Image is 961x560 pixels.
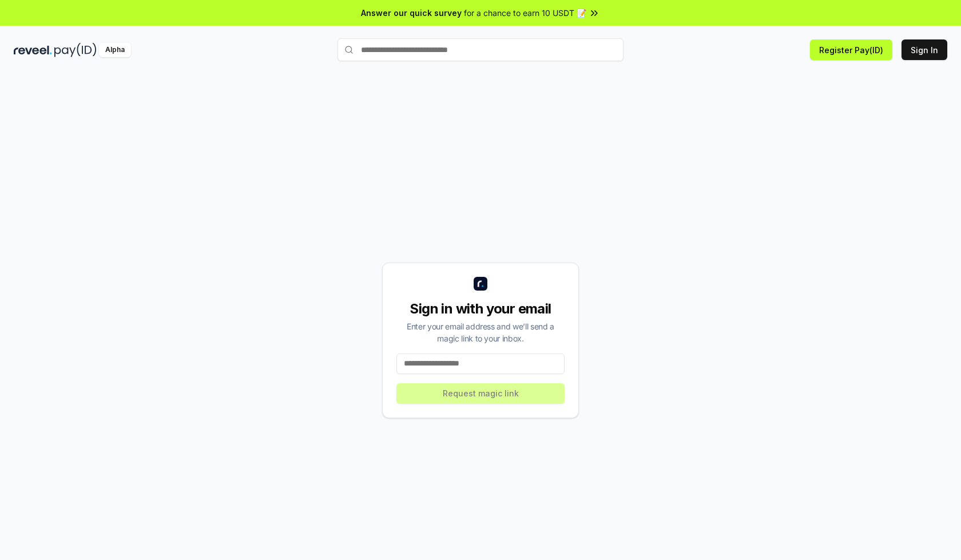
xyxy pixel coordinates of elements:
div: Enter your email address and we’ll send a magic link to your inbox. [396,320,565,344]
img: logo_small [474,277,487,291]
span: Answer our quick survey [361,7,462,19]
button: Register Pay(ID) [810,39,892,60]
img: reveel_dark [14,43,52,57]
img: pay_id [54,43,97,57]
button: Sign In [902,39,947,60]
span: for a chance to earn 10 USDT 📝 [464,7,586,19]
div: Alpha [99,43,131,57]
div: Sign in with your email [396,300,565,318]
